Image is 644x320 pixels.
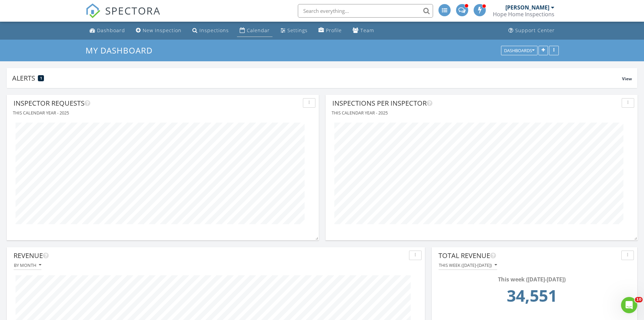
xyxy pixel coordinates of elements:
[622,76,632,82] span: View
[14,98,300,108] div: Inspector Requests
[515,27,555,34] div: Support Center
[501,46,538,55] button: Dashboards
[14,263,41,268] div: By month
[635,297,643,302] span: 10
[287,27,308,34] div: Settings
[332,98,619,108] div: Inspections Per Inspector
[190,24,232,37] a: Inspections
[86,3,100,18] img: The Best Home Inspection Software - Spectora
[326,27,342,34] div: Profile
[440,275,623,283] div: This week ([DATE]-[DATE])
[316,24,344,37] a: Company Profile
[40,76,42,81] span: 1
[14,261,42,270] button: By month
[504,48,534,53] div: Dashboards
[12,73,622,83] div: Alerts
[247,27,270,34] div: Calendar
[360,27,374,34] div: Team
[506,24,557,37] a: Support Center
[105,3,161,18] span: SPECTORA
[438,261,497,270] button: This week ([DATE]-[DATE])
[237,24,272,37] a: Calendar
[143,27,182,34] div: New Inspection
[298,4,433,18] input: Search everything...
[87,24,128,37] a: Dashboard
[278,24,310,37] a: Settings
[86,9,161,23] a: SPECTORA
[621,297,637,313] iframe: Intercom live chat
[97,27,125,34] div: Dashboard
[133,24,184,37] a: New Inspection
[14,251,406,261] div: Revenue
[493,11,554,18] div: Hope Home Inspections
[439,263,497,268] div: This week ([DATE]-[DATE])
[505,4,549,11] div: [PERSON_NAME]
[350,24,377,37] a: Team
[438,251,619,261] div: Total Revenue
[440,283,623,312] td: 34550.95
[86,45,158,56] a: My Dashboard
[199,27,229,34] div: Inspections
